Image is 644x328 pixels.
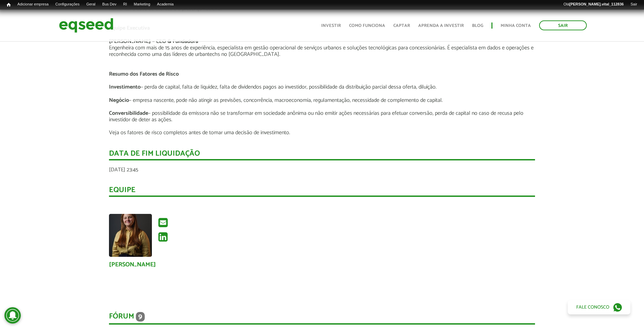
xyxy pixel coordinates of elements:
[136,312,145,322] span: 9
[109,38,535,58] p: Engenheira com mais de 15 anos de experiência, especialista em gestão operacional de serviços urb...
[109,84,535,97] p: – perda de capital, falta de liquidez, falta de dividendos pagos ao investidor, possibilidade da ...
[539,20,587,30] a: Sair
[120,2,130,7] a: RI
[109,96,129,105] strong: Negócio
[418,24,464,28] a: Aprenda a investir
[109,97,535,110] p: – empresa nascente, pode não atingir as previsões, concorrência, macroeconomia, regulamentação, n...
[109,262,156,268] a: [PERSON_NAME]
[349,24,385,28] a: Como funciona
[560,2,627,7] a: Olá[PERSON_NAME].vital_112836
[109,165,138,174] span: [DATE] 23:45
[14,2,52,7] a: Adicionar empresa
[109,186,535,197] div: Equipe
[109,150,535,160] div: Data de fim liquidação
[569,2,624,6] strong: [PERSON_NAME].vital_112836
[154,2,177,7] a: Academia
[393,24,410,28] a: Captar
[109,312,535,325] div: Fórum
[3,2,14,8] a: Início
[109,214,152,257] img: Foto de Daniela Freitas Ribeiro
[109,110,535,123] p: – possibilidade da emissora não se transformar em sociedade anônima ou não emitir ações necessári...
[109,109,148,118] strong: Conversibilidade
[109,69,179,79] strong: Resumo dos Fatores de Risco
[627,2,641,7] a: Sair
[501,24,531,28] a: Minha conta
[109,129,535,136] p: Veja os fatores de risco completos antes de tomar uma decisão de investimento.
[99,2,120,7] a: Bus Dev
[7,2,11,7] span: Início
[59,16,113,34] img: EqSeed
[321,24,341,28] a: Investir
[472,24,483,28] a: Blog
[130,2,154,7] a: Marketing
[83,2,99,7] a: Geral
[109,82,141,92] strong: Investimento
[109,214,152,257] a: Ver perfil do usuário.
[52,2,83,7] a: Configurações
[568,300,630,314] a: Fale conosco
